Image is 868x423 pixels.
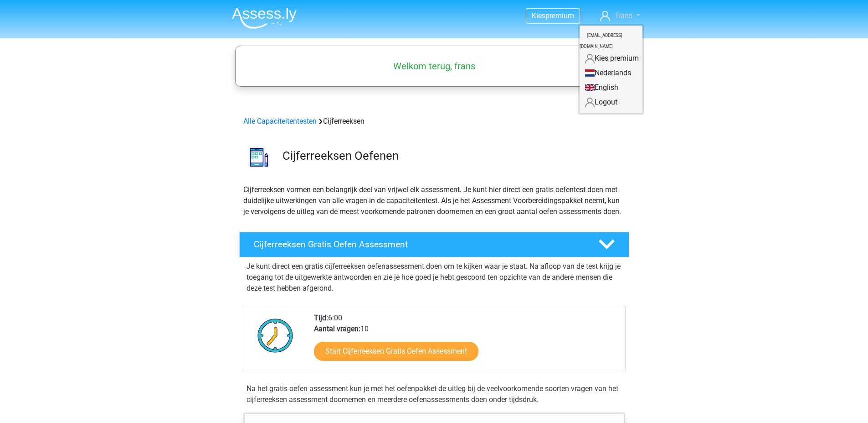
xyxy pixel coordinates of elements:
[580,66,642,80] a: Nederlands
[243,383,626,405] div: Na het gratis oefen assessment kun je met het oefenpakket de uitleg bij de veelvoorkomende soorte...
[314,313,328,322] b: Tijd:
[314,342,478,361] a: Start Cijferreeksen Gratis Oefen Assessment
[532,11,545,20] span: Kies
[254,239,584,250] h4: Cijferreeksen Gratis Oefen Assessment
[282,149,622,163] h3: Cijferreeksen Oefenen
[236,232,633,257] a: Cijferreeksen Gratis Oefen Assessment
[526,10,580,22] a: Kiespremium
[240,61,629,72] h5: Welkom terug, frans
[545,11,574,20] span: premium
[314,324,360,333] b: Aantal vragen:
[596,10,643,21] a: frans
[232,7,297,29] img: Assessly
[243,184,625,217] p: Cijferreeksen vormen een belangrijk deel van vrijwel elk assessment. Je kunt hier direct een grat...
[307,313,625,372] div: 6:00 10
[252,313,298,358] img: Klok
[240,116,629,127] div: Cijferreeksen
[243,117,317,125] a: Alle Capaciteitentesten
[580,95,642,110] a: Logout
[580,51,642,66] a: Kies premium
[247,261,622,294] p: Je kunt direct een gratis cijferreeksen oefenassessment doen om te kijken waar je staat. Na afloo...
[578,24,644,115] div: frans
[580,80,642,95] a: English
[580,26,622,56] small: [EMAIL_ADDRESS][DOMAIN_NAME]
[240,138,278,177] img: cijferreeksen
[616,11,632,20] span: frans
